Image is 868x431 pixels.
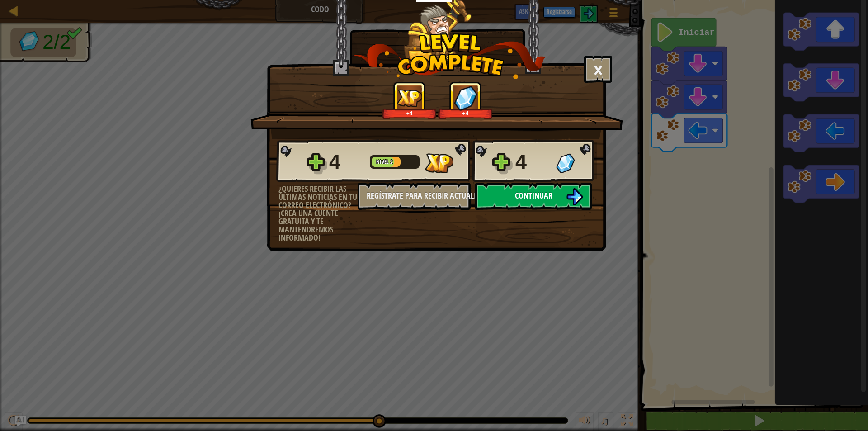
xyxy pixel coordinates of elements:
[390,158,393,166] span: 2
[376,158,390,166] span: Nivel
[397,89,422,107] img: XP Conseguida
[475,183,592,210] button: Continuar
[515,190,552,201] span: Continuar
[329,147,364,176] div: 4
[566,188,583,205] img: Continuar
[440,110,491,117] div: +4
[425,153,453,173] img: XP Conseguida
[556,153,575,173] img: Gemas Conseguidas
[384,110,435,117] div: +4
[352,33,546,79] img: level_complete.png
[278,185,358,242] div: ¿Quieres recibir las últimas noticias en tu correo electrónico? ¡Crea una cuente gratuita y te ma...
[358,183,471,210] button: Regístrate para recibir actualizaciones.
[515,147,551,176] div: 4
[584,56,612,83] button: ×
[454,85,477,110] img: Gemas Conseguidas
